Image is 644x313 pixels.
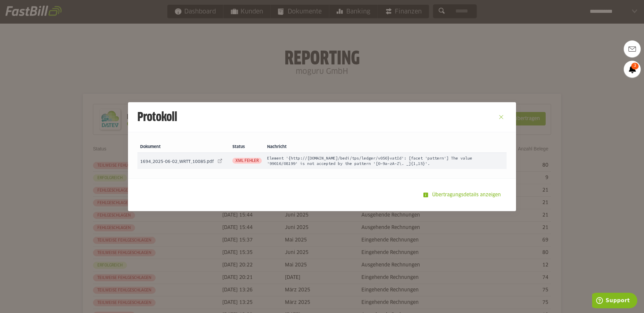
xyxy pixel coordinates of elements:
span: XML Fehler [232,158,262,164]
sl-icon-button: 1694_2025-06-02_WRTT_10085.pdf [215,156,225,166]
a: 3 [624,61,641,78]
iframe: Öffnet ein Widget, in dem Sie weitere Informationen finden [592,293,637,310]
sl-button: Übertragungsdetails anzeigen [419,188,507,202]
th: Dokument [137,142,230,153]
th: Status [230,142,264,153]
td: Element '{http://[DOMAIN_NAME]/bedi/tps/ledger/v050}vatId': [facet 'pattern'] The value '99016/08... [264,153,507,169]
span: 1694_2025-06-02_WRTT_10085.pdf [140,160,214,164]
th: Nachricht [264,142,507,153]
span: 3 [631,63,639,69]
